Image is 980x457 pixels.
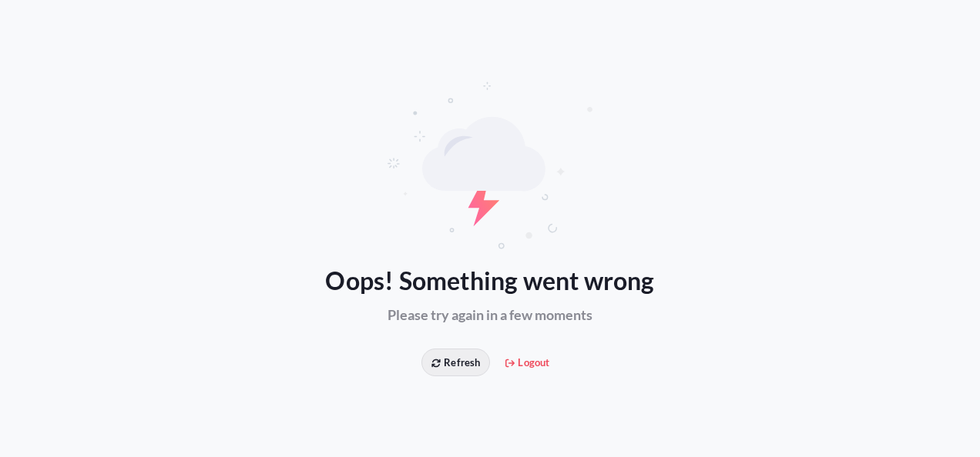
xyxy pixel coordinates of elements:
button: Logout [496,349,559,376]
button: Refresh [421,349,490,376]
span: Logout [505,355,549,370]
span: Oops! Something went wrong [325,262,654,299]
span: Refresh [431,355,480,370]
span: Please try again in a few moments [388,305,592,324]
